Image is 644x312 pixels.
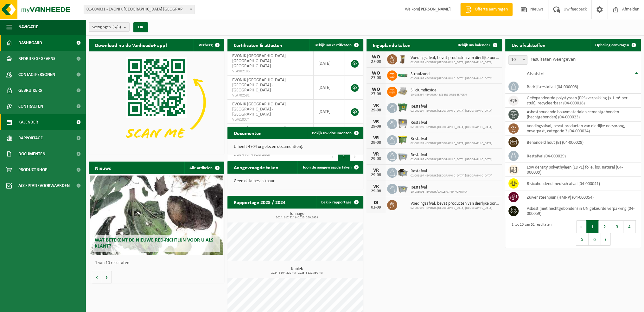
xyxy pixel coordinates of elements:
[234,179,357,183] p: Geen data beschikbaar.
[370,152,382,157] div: VR
[316,196,363,209] a: Bekijk rapportage
[589,233,601,246] button: 6
[411,190,467,194] span: 10-986906 - EVONIK/CALLENS PIPINGFIRMA
[595,43,629,47] span: Ophaling aanvragen
[18,114,38,130] span: Kalender
[370,136,382,141] div: VR
[411,185,467,190] span: Restafval
[397,86,408,96] img: LP-PA-00000-WDN-11
[411,77,492,81] span: 02-009197 - EVONIK [GEOGRAPHIC_DATA] [GEOGRAPHIC_DATA]
[411,72,492,77] span: Straalzand
[411,104,492,109] span: Restafval
[397,134,408,145] img: WB-1100-HPE-GN-50
[309,39,363,51] a: Bekijk uw certificaten
[314,51,344,76] td: [DATE]
[95,238,214,249] span: Wat betekent de nieuwe RED-richtlijn voor u als klant?
[89,22,130,32] button: Vestigingen(6/6)
[411,174,492,178] span: 02-009197 - EVONIK [GEOGRAPHIC_DATA] [GEOGRAPHIC_DATA]
[397,183,408,194] img: WB-2500-GAL-GY-01
[522,136,641,149] td: behandeld hout (B) (04-000028)
[92,23,121,32] span: Vestigingen
[522,80,641,94] td: bedrijfsrestafval (04-000008)
[370,205,382,210] div: 02-09
[303,165,352,169] span: Toon de aangevraagde taken
[370,119,382,124] div: VR
[599,220,611,233] button: 2
[411,93,467,97] span: 10-986364 - EVONIK - ESSERS OUDSBERGEN
[133,22,148,32] button: OK
[411,109,492,113] span: 02-009197 - EVONIK [GEOGRAPHIC_DATA] [GEOGRAPHIC_DATA]
[411,136,492,142] span: Restafval
[397,150,408,161] img: WB-2500-GAL-GY-01
[522,122,641,136] td: voedingsafval, bevat producten van dierlijke oorsprong, onverpakt, categorie 3 (04-000024)
[231,212,363,219] h3: Tonnage
[611,220,623,233] button: 3
[89,39,173,51] h2: Download nu de Vanheede+ app!
[90,176,223,255] a: Wat betekent de nieuwe RED-richtlijn voor u als klant?
[522,94,641,108] td: geëxpandeerde polystyreen (EPS) verpakking (< 1 m² per stuk), recycleerbaar (04-000018)
[397,102,408,113] img: WB-0660-HPE-GN-01
[397,53,408,64] img: WB-0140-HPE-BN-01
[232,102,286,117] span: EVONIK [GEOGRAPHIC_DATA] [GEOGRAPHIC_DATA] - [GEOGRAPHIC_DATA]
[473,6,509,13] span: Offerte aanvragen
[370,157,382,161] div: 29-08
[370,200,382,205] div: DI
[586,220,599,233] button: 1
[234,145,357,149] p: U heeft 4704 ongelezen document(en).
[18,83,42,98] span: Gebruikers
[590,39,640,51] a: Ophaling aanvragen
[411,61,499,64] span: 02-009197 - EVONIK [GEOGRAPHIC_DATA] [GEOGRAPHIC_DATA]
[411,206,499,210] span: 02-009197 - EVONIK [GEOGRAPHIC_DATA] [GEOGRAPHIC_DATA]
[576,220,586,233] button: Previous
[531,57,576,62] label: resultaten weergeven
[370,108,382,113] div: 29-08
[89,162,117,174] h2: Nieuws
[370,173,382,177] div: 29-08
[370,168,382,173] div: VR
[397,72,408,78] img: HK-XC-10-GN-00
[112,25,121,29] count: (6/6)
[370,189,382,194] div: 29-08
[522,108,641,122] td: asbesthoudende bouwmaterialen cementgebonden (hechtgebonden) (04-000023)
[522,177,641,190] td: risicohoudend medisch afval (04-000041)
[18,98,43,114] span: Contracten
[411,125,492,129] span: 02-009197 - EVONIK [GEOGRAPHIC_DATA] [GEOGRAPHIC_DATA]
[411,158,492,162] span: 02-009197 - EVONIK [GEOGRAPHIC_DATA] [GEOGRAPHIC_DATA]
[367,39,417,51] h2: Ingeplande taken
[522,149,641,163] td: restafval (04-000029)
[458,43,490,47] span: Bekijk uw kalender
[92,271,102,283] button: Vorige
[370,60,382,64] div: 27-08
[411,88,467,93] span: Siliciumdioxide
[509,56,527,64] span: 10
[232,117,309,122] span: VLA610374
[232,93,309,98] span: VLA702581
[370,76,382,80] div: 27-08
[184,162,224,174] a: Alle artikelen
[397,167,408,177] img: WB-5000-GAL-GY-01
[370,184,382,189] div: VR
[508,220,552,246] div: 1 tot 10 van 51 resultaten
[84,5,194,14] span: 01-004031 - EVONIK ANTWERPEN NV - ANTWERPEN
[522,163,641,177] td: low density polyethyleen (LDPE) folie, los, naturel (04-000039)
[453,39,501,51] a: Bekijk uw kalender
[231,216,363,219] span: 2024: 617,524 t - 2025: 260,693 t
[18,51,55,67] span: Bedrijfsgegevens
[18,35,42,51] span: Dashboard
[370,141,382,145] div: 29-08
[314,100,344,124] td: [DATE]
[370,71,382,76] div: WO
[297,161,363,174] a: Toon de aangevraagde taken
[231,271,363,275] span: 2024: 3164,220 m3 - 2025: 3122,360 m3
[370,124,382,129] div: 29-08
[623,220,636,233] button: 4
[232,78,286,93] span: EVONIK [GEOGRAPHIC_DATA] [GEOGRAPHIC_DATA] - [GEOGRAPHIC_DATA]
[522,190,641,204] td: zuiver steenpuin (HMRP) (04-000054)
[522,204,641,218] td: asbest (niet hechtgebonden) in UN gekeurde verpakking (04-000059)
[89,51,224,153] img: Download de VHEPlus App
[460,3,513,16] a: Offerte aanvragen
[18,67,55,83] span: Contactpersonen
[601,233,611,246] button: Next
[411,153,492,158] span: Restafval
